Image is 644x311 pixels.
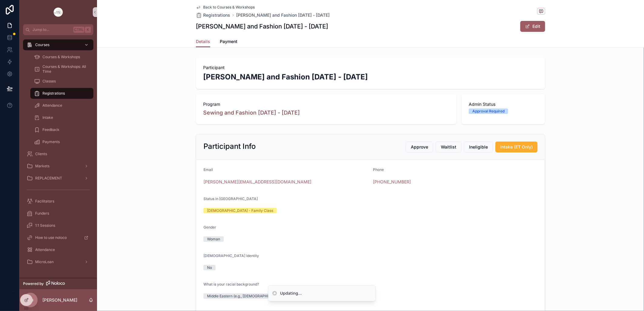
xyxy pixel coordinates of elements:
div: scrollable content [19,35,97,275]
h1: [PERSON_NAME] and Fashion [DATE] - [DATE] [196,22,328,31]
a: Facilitators [23,196,93,207]
h2: Participant Info [203,142,256,151]
span: How to use noloco [35,235,67,240]
a: [PHONE_NUMBER] [373,179,411,185]
span: Program [203,101,449,107]
a: MicroLoan [23,256,93,267]
a: Feedback [30,124,93,135]
span: Attendance [42,103,62,108]
span: Classes [42,79,56,84]
span: Courses [35,42,49,47]
span: Clients [35,152,47,156]
a: Intake [30,112,93,123]
a: Attendance [23,244,93,255]
span: REPLACEMENT [35,176,62,181]
a: Clients [23,149,93,159]
a: Courses [23,39,93,50]
a: Registrations [30,88,93,99]
a: Powered by [19,278,97,289]
div: Approval Required [472,109,505,114]
span: Courses & Workshops [42,55,80,59]
span: Details [196,38,210,45]
a: Funders [23,208,93,219]
span: Email [203,167,213,172]
button: Ineligible [464,142,493,152]
a: [PERSON_NAME] and Fashion [DATE] - [DATE] [236,12,330,18]
a: Back to Courses & Workshops [196,5,255,10]
a: Details [196,36,210,48]
div: Woman [207,236,220,242]
span: Attendance [35,247,55,252]
span: [DEMOGRAPHIC_DATA] Identity [203,253,259,258]
img: App logo [53,7,63,17]
span: Registrations [203,12,230,18]
button: Jump to...CtrlK [23,24,93,35]
p: [PERSON_NAME] [42,297,77,303]
span: Ctrl [73,27,84,33]
span: Facilitators [35,199,54,204]
button: Waitlist [436,142,461,152]
a: How to use noloco [23,232,93,243]
button: Edit [520,21,545,32]
div: [DEMOGRAPHIC_DATA] - Family Class [207,208,273,213]
a: Attendance [30,100,93,111]
span: Intake [42,115,53,120]
a: [PERSON_NAME][EMAIL_ADDRESS][DOMAIN_NAME] [203,179,311,185]
span: K [86,27,90,32]
a: Courses & Workshops: All Time [30,64,93,75]
a: Registrations [196,12,230,18]
a: Payment [220,36,237,48]
span: 1:1 Sessions [35,223,55,228]
span: Payments [42,139,60,144]
span: What is your racial background? [203,282,259,286]
a: 1:1 Sessions [23,220,93,231]
a: Payments [30,136,93,147]
span: Back to Courses & Workshops [203,5,255,10]
span: Gender [203,225,216,229]
span: Approve [411,144,428,150]
span: Phone [373,167,384,172]
div: Middle Eastern (e.g., [DEMOGRAPHIC_DATA], Afghan) [207,293,298,299]
span: Ineligible [469,144,488,150]
span: MicroLoan [35,259,54,264]
h2: [PERSON_NAME] and Fashion [DATE] - [DATE] [203,72,538,82]
span: Registrations [42,91,65,96]
span: Intake (ET Only) [500,144,533,150]
a: REPLACEMENT [23,173,93,184]
span: Markets [35,164,49,169]
a: Sewing and Fashion [DATE] - [DATE] [203,109,300,117]
span: Courses & Workshops: All Time [42,64,87,74]
div: Updating... [280,290,302,296]
span: Feedback [42,127,59,132]
button: Approve [406,142,433,152]
span: Jump to... [32,27,71,32]
span: Participant [203,65,538,71]
span: Payment [220,38,237,45]
span: Powered by [23,281,44,286]
span: Status in [GEOGRAPHIC_DATA] [203,196,258,201]
span: Funders [35,211,49,216]
span: Admin Status [469,101,538,107]
span: Waitlist [441,144,456,150]
a: Courses & Workshops [30,52,93,62]
a: Markets [23,161,93,172]
button: Intake (ET Only) [495,142,538,152]
div: No [207,265,212,270]
a: Classes [30,76,93,87]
